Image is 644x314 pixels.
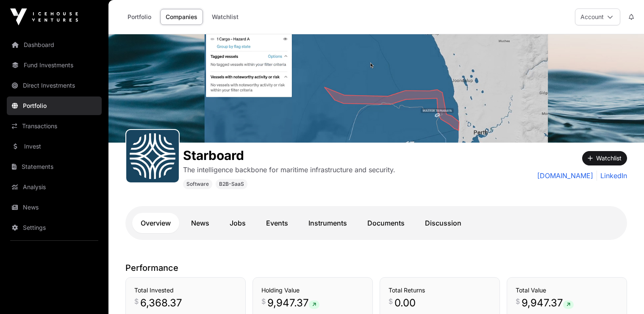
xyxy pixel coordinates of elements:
a: Portfolio [7,96,102,115]
h3: Total Invested [134,286,237,295]
a: Discussion [416,213,470,233]
button: Account [575,8,620,25]
a: Statements [7,157,102,176]
a: Documents [359,213,413,233]
img: Starboard-Favicon.svg [130,133,175,179]
a: News [7,198,102,217]
a: Direct Investments [7,76,102,95]
h3: Total Returns [389,286,491,295]
span: $ [261,296,266,306]
a: Transactions [7,117,102,135]
a: Jobs [221,213,254,233]
iframe: Chat Widget [602,273,644,314]
span: $ [516,296,520,306]
a: Fund Investments [7,56,102,74]
p: The intelligence backbone for maritime infrastructure and security. [183,165,395,175]
p: Performance [125,262,627,274]
a: Portfolio [122,9,157,25]
a: News [183,213,218,233]
img: Icehouse Ventures Logo [10,8,78,25]
a: Dashboard [7,36,102,54]
span: 6,368.37 [140,296,182,310]
span: 9,947.37 [522,296,574,310]
a: Invest [7,137,102,156]
button: Watchlist [582,151,627,165]
h3: Total Value [516,286,618,295]
a: Watchlist [206,9,244,25]
nav: Tabs [132,213,620,233]
img: Starboard [108,34,644,143]
a: Settings [7,218,102,237]
a: Events [258,213,297,233]
span: 0.00 [394,296,416,310]
span: $ [134,296,139,306]
span: $ [389,296,393,306]
h3: Holding Value [261,286,364,295]
span: 9,947.37 [267,296,319,310]
a: Overview [132,213,179,233]
span: Software [186,181,209,187]
a: [DOMAIN_NAME] [537,171,593,181]
a: Analysis [7,178,102,196]
a: LinkedIn [597,171,627,181]
a: Instruments [300,213,355,233]
span: B2B-SaaS [219,181,244,187]
h1: Starboard [183,148,395,163]
a: Companies [160,9,203,25]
